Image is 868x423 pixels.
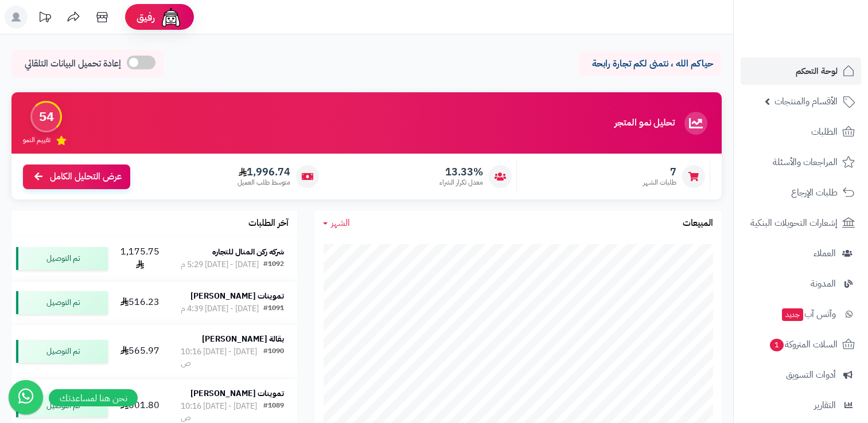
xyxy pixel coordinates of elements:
span: الأقسام والمنتجات [774,93,838,109]
span: جديد [782,308,803,321]
strong: بقالة [PERSON_NAME] [202,333,284,345]
a: أدوات التسويق [741,361,861,389]
div: #1091 [263,303,284,315]
span: السلات المتروكة [769,336,838,352]
span: 1,996.74 [238,166,290,178]
td: 565.97 [112,324,168,378]
span: تقييم النمو [23,135,50,145]
a: عرض التحليل الكامل [23,164,130,189]
td: 516.23 [112,281,168,324]
span: لوحة التحكم [796,63,838,79]
span: التقارير [814,397,836,413]
a: العملاء [741,240,861,267]
a: المدونة [741,270,861,297]
div: [DATE] - [DATE] 4:39 م [181,303,259,315]
span: وآتس آب [781,306,836,322]
a: طلبات الإرجاع [741,179,861,206]
span: متوسط طلب العميل [238,178,290,187]
h3: المبيعات [683,218,713,229]
span: عرض التحليل الكامل [50,170,122,183]
div: [DATE] - [DATE] 5:29 م [181,259,259,271]
div: تم التوصيل [16,247,108,270]
span: المراجعات والأسئلة [773,154,838,170]
p: حياكم الله ، نتمنى لكم تجارة رابحة [587,57,713,70]
strong: تموينات [PERSON_NAME] [190,387,284,399]
span: 1 [770,339,784,351]
a: التقارير [741,391,861,419]
a: الطلبات [741,118,861,146]
a: السلات المتروكة1 [741,331,861,358]
span: معدل تكرار الشراء [439,178,483,187]
td: 1,175.75 [112,236,168,281]
span: الشهر [331,216,350,230]
span: طلبات الشهر [643,178,676,187]
span: المدونة [811,276,836,292]
a: المراجعات والأسئلة [741,148,861,176]
a: إشعارات التحويلات البنكية [741,209,861,237]
a: لوحة التحكم [741,57,861,85]
a: الشهر [323,217,350,230]
a: وآتس آبجديد [741,300,861,328]
span: أدوات التسويق [786,367,836,383]
div: #1092 [263,259,284,271]
img: ai-face.png [159,6,182,29]
div: [DATE] - [DATE] 10:16 ص [181,346,263,369]
span: إشعارات التحويلات البنكية [750,215,838,231]
span: إعادة تحميل البيانات التلقائي [25,57,121,70]
strong: تموينات [PERSON_NAME] [190,290,284,302]
span: طلبات الإرجاع [791,185,838,201]
div: تم التوصيل [16,291,108,314]
div: تم التوصيل [16,340,108,363]
span: رفيق [137,10,155,24]
span: العملاء [813,245,836,261]
span: 7 [643,166,676,178]
div: #1090 [263,346,284,369]
h3: آخر الطلبات [248,218,289,229]
a: تحديثات المنصة [30,6,59,32]
h3: تحليل نمو المتجر [614,118,675,128]
strong: شركه ركن المنال للتجاره [212,246,284,258]
span: 13.33% [439,166,483,178]
span: الطلبات [811,124,838,140]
